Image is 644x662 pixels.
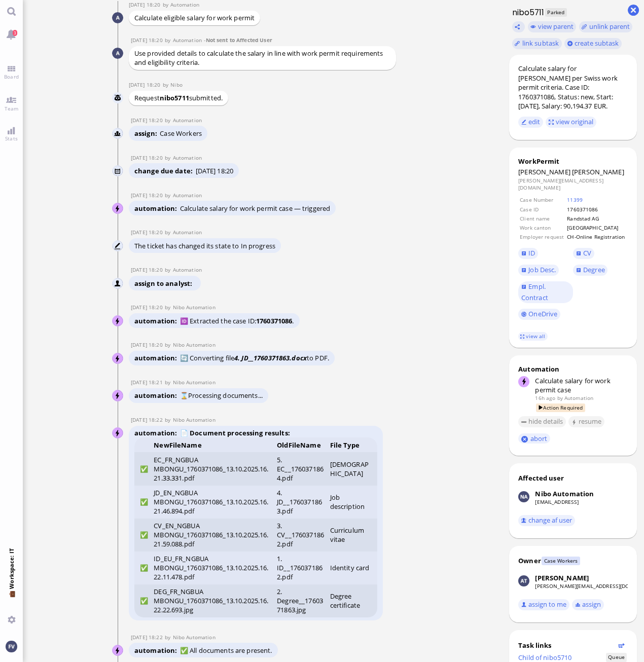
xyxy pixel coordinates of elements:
[518,167,570,176] span: [PERSON_NAME]
[519,196,565,204] td: Case Number
[568,416,604,427] button: resume
[518,641,616,650] div: Task links
[557,394,563,401] span: by
[274,551,327,584] td: 1. ID__1760371862.pdf
[564,38,622,49] button: create subtask
[518,248,538,259] a: ID
[566,214,627,223] td: Randstad AG
[518,433,550,444] button: abort
[196,166,234,175] span: [DATE] 18:20
[165,117,173,124] span: by
[165,36,173,44] span: by
[160,129,202,138] li: Case Workers
[518,117,543,128] button: edit
[518,473,564,483] div: Affected user
[170,81,183,88] span: Nibo
[274,437,327,452] th: OldFileName
[572,167,624,176] span: [PERSON_NAME]
[234,353,307,362] i: 4. JD__1760371863.docx
[131,192,165,199] span: [DATE] 18:20
[112,92,123,103] img: Nibo
[134,551,151,584] td: ✅
[519,233,565,241] td: Employer request
[564,394,593,401] span: automation@bluelakelegal.com
[542,557,580,565] span: Case Workers
[134,129,160,138] span: assign
[519,224,565,232] td: Work canton
[134,452,151,485] td: ✅
[519,205,565,213] td: Case ID
[131,154,165,161] span: [DATE] 18:20
[8,91,248,102] p: If you have any questions or need further assistance, please let me know.
[528,21,577,32] button: view parent
[518,332,548,341] a: view all
[131,634,165,641] span: [DATE] 18:22
[113,645,124,656] img: Nibo Automation
[180,204,330,213] span: Calculate salary for work permit case — triggered
[6,641,17,652] img: You
[134,353,180,362] span: automation
[113,428,124,439] img: Nibo Automation
[165,341,173,348] span: by
[518,309,560,320] a: OneDrive
[579,21,633,32] button: unlink parent
[151,551,274,584] td: ID_EU_FR_NGBUA MBONGU_1760371086_13.10.2025.16.22.11.478.pdf
[546,117,596,128] button: view original
[521,282,548,302] span: Empl. Contract
[129,91,229,105] div: Request submitted.
[535,498,579,505] a: [EMAIL_ADDRESS]
[518,177,628,192] dd: [PERSON_NAME][EMAIL_ADDRESS][DOMAIN_NAME]
[165,416,173,423] span: by
[518,515,575,526] button: change af user
[518,364,628,374] div: Automation
[173,634,216,641] span: automation@nibo.ai
[327,584,377,617] td: Degree certificate
[113,316,124,327] img: Nibo Automation
[2,73,21,80] span: Board
[165,304,173,311] span: by
[134,519,151,551] td: ✅
[8,31,248,43] p: Dear [PERSON_NAME],
[274,519,327,551] td: 3. CV__1760371862.pdf
[572,599,604,610] button: assign
[618,642,625,649] button: Show flow diagram
[129,81,163,88] span: [DATE] 18:20
[131,266,165,273] span: [DATE] 18:20
[151,452,274,485] td: EC_FR_NGBUA MBONGU_1760371086_13.10.2025.16.21.33.331.pdf
[113,278,124,289] img: Automation
[180,646,272,655] span: ✅ All documents are present.
[518,575,529,586] img: Anusha Thakur
[173,36,202,44] span: automation@bluelakelegal.com
[518,599,569,610] button: assign to me
[180,391,263,400] span: ⌛Processing documents...
[173,229,202,236] span: automation@bluelakelegal.com
[535,573,589,582] div: [PERSON_NAME]
[8,589,15,612] span: 💼 Workspace: IT
[113,166,124,177] img: Automation
[583,265,605,274] span: Degree
[134,279,195,288] span: assign to analyst
[518,416,566,427] button: hide details
[165,154,173,161] span: by
[518,64,628,111] div: Calculate salary for [PERSON_NAME] per Swiss work permit criteria. Case ID: 1760371086, Status: n...
[566,205,627,213] td: 1760371086
[131,341,165,348] span: [DATE] 18:20
[151,486,274,519] td: JD_EN_NGBUA MBONGU_1760371086_13.10.2025.16.21.46.894.pdf
[165,229,173,236] span: by
[545,8,567,17] span: Parked
[151,584,274,617] td: DEG_FR_NGBUA MBONGU_1760371086_13.10.2025.16.22.22.693.jpg
[134,316,180,325] span: automation
[535,394,555,401] span: 16h ago
[173,416,216,423] span: automation@nibo.ai
[180,428,290,437] strong: 📄 Document processing results:
[151,437,274,452] th: NewFileName
[173,379,216,386] span: automation@nibo.ai
[327,486,377,519] td: Job description
[134,166,196,175] span: change due date
[180,316,294,325] span: 🆔 Extracted the case ID: .
[8,50,248,84] p: I hope this message finds you well. I'm writing to let you know that your requested salary calcul...
[131,416,165,423] span: [DATE] 18:22
[606,653,627,661] span: Status
[180,353,329,362] span: 🔄 Converting file to PDF.
[8,10,248,121] body: Rich Text Area. Press ALT-0 for help.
